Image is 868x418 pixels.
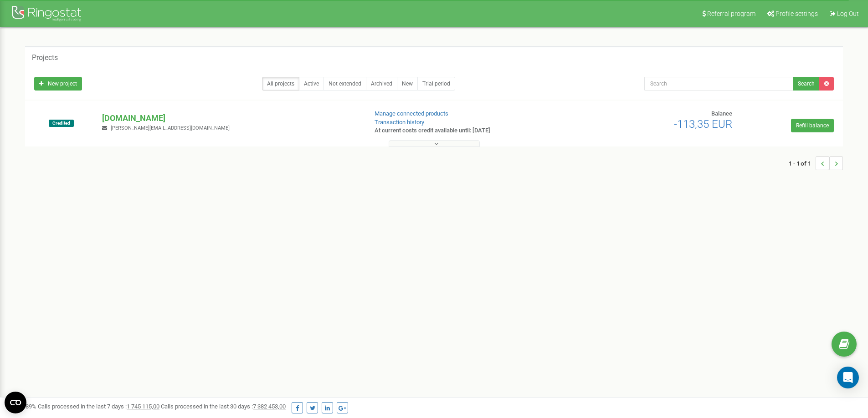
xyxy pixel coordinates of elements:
u: 7 382 453,00 [253,403,286,410]
span: Log Out [837,10,859,17]
nav: ... [789,147,843,179]
a: All projects [262,77,299,91]
span: Profile settings [776,10,818,17]
a: Archived [366,77,397,91]
a: New [397,77,418,91]
span: Calls processed in the last 7 days : [38,403,159,410]
input: Search [644,77,793,91]
h5: Projects [32,54,58,62]
p: At current costs credit available until: [DATE] [375,126,564,135]
span: Calls processed in the last 30 days : [161,403,286,410]
span: 1 - 1 of 1 [789,156,816,170]
a: Trial period [417,77,455,91]
a: Refill balance [791,119,834,132]
span: Credited [49,120,74,127]
a: Not extended [324,77,366,91]
span: -113,35 EUR [674,118,732,131]
u: 1 745 115,00 [127,403,159,410]
span: [PERSON_NAME][EMAIL_ADDRESS][DOMAIN_NAME] [111,125,230,131]
span: Referral program [707,10,755,17]
button: Open CMP widget [5,392,26,413]
span: Balance [711,110,732,117]
button: Search [793,77,820,91]
a: Transaction history [375,119,424,126]
a: Active [299,77,324,91]
p: [DOMAIN_NAME] [102,112,360,124]
a: New project [34,77,82,91]
div: Open Intercom Messenger [837,367,859,388]
a: Manage connected products [375,110,448,117]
